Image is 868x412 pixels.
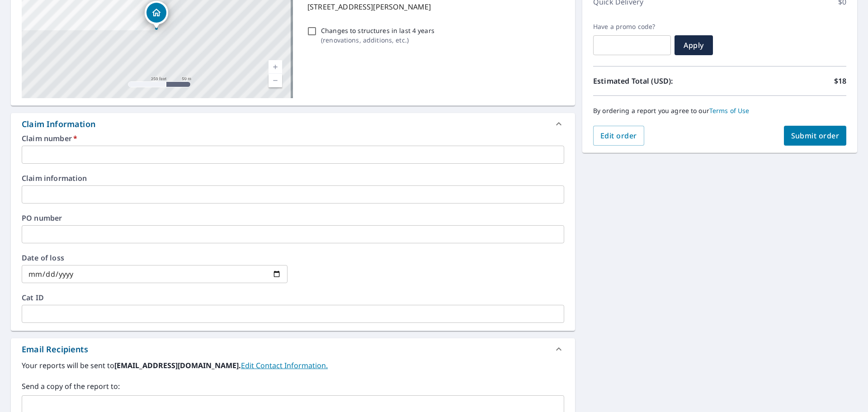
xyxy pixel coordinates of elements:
[321,26,434,35] p: Changes to structures in last 4 years
[145,1,168,29] div: Dropped pin, building 1, Residential property, 409 5th St Arbuckle, CA 95912
[834,76,846,86] p: $18
[682,40,706,50] span: Apply
[114,360,241,370] b: [EMAIL_ADDRESS][DOMAIN_NAME].
[784,126,847,146] button: Submit order
[600,131,637,141] span: Edit order
[593,23,671,31] label: Have a promo code?
[22,175,564,182] label: Claim information
[307,1,561,12] p: [STREET_ADDRESS][PERSON_NAME]
[22,214,564,222] label: PO number
[675,35,713,55] button: Apply
[593,107,846,115] p: By ordering a report you agree to our
[11,113,575,135] div: Claim Information
[241,360,328,370] a: EditContactInfo
[22,343,88,355] div: Email Recipients
[321,35,434,45] p: ( renovations, additions, etc. )
[269,60,282,74] a: Current Level 17, Zoom In
[11,338,575,360] div: Email Recipients
[22,360,564,371] label: Your reports will be sent to
[22,118,95,130] div: Claim Information
[593,76,720,86] p: Estimated Total (USD):
[709,106,750,115] a: Terms of Use
[22,254,288,261] label: Date of loss
[22,135,564,142] label: Claim number
[22,381,564,392] label: Send a copy of the report to:
[22,294,564,301] label: Cat ID
[593,126,644,146] button: Edit order
[269,74,282,87] a: Current Level 17, Zoom Out
[791,131,840,141] span: Submit order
